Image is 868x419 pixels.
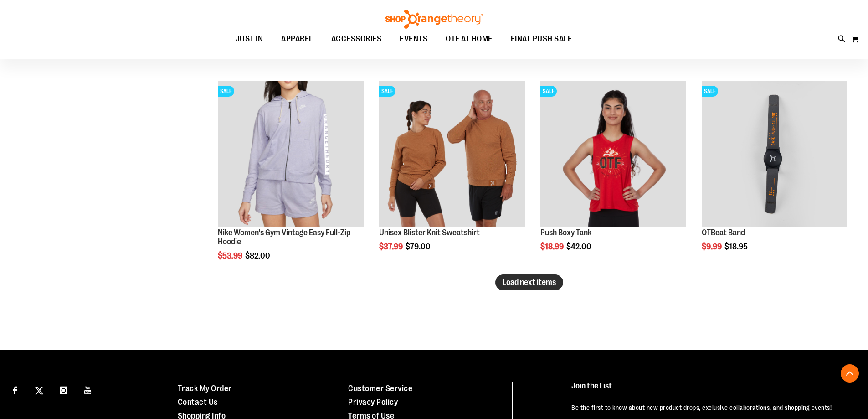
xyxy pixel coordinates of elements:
[503,278,556,287] span: Load next items
[841,364,859,383] button: Back To Top
[218,81,364,228] a: Product image for Nike Gym Vintage Easy Full Zip HoodieSALE
[31,382,47,398] a: Visit our X page
[390,29,437,50] a: EVENTS
[178,384,232,393] a: Track My Order
[375,77,529,274] div: product
[348,384,412,393] a: Customer Service
[379,81,525,227] img: Product image for Unisex Blister Knit Sweatshirt
[7,382,23,398] a: Visit our Facebook page
[571,403,847,412] p: Be the first to know about new product drops, exclusive collaborations, and shopping events!
[400,29,427,49] span: EVENTS
[218,251,244,260] span: $53.99
[384,10,484,29] img: Shop Orangetheory
[702,81,847,227] img: OTBeat Band
[178,398,218,407] a: Contact Us
[495,274,563,290] button: Load next items
[226,29,272,50] a: JUST IN
[540,242,565,251] span: $18.99
[437,29,502,50] a: OTF AT HOME
[56,382,72,398] a: Visit our Instagram page
[379,242,404,251] span: $37.99
[702,242,723,251] span: $9.99
[702,228,745,237] a: OTBeat Band
[511,29,572,49] span: FINAL PUSH SALE
[331,29,382,49] span: ACCESSORIES
[446,29,493,49] span: OTF AT HOME
[213,77,368,283] div: product
[35,387,43,395] img: Twitter
[540,86,557,97] span: SALE
[536,77,691,274] div: product
[245,251,272,260] span: $82.00
[218,86,234,97] span: SALE
[566,242,593,251] span: $42.00
[218,81,364,227] img: Product image for Nike Gym Vintage Easy Full Zip Hoodie
[348,398,398,407] a: Privacy Policy
[540,81,686,228] a: Product image for Push Boxy TankSALE
[697,77,852,274] div: product
[571,382,847,398] h4: Join the List
[724,242,749,251] span: $18.95
[406,242,432,251] span: $79.00
[502,29,581,49] a: FINAL PUSH SALE
[322,29,391,50] a: ACCESSORIES
[379,86,395,97] span: SALE
[702,81,847,228] a: OTBeat BandSALE
[379,228,480,237] a: Unisex Blister Knit Sweatshirt
[272,29,322,50] a: APPAREL
[540,228,591,237] a: Push Boxy Tank
[702,86,718,97] span: SALE
[218,228,350,246] a: Nike Women's Gym Vintage Easy Full-Zip Hoodie
[80,382,96,398] a: Visit our Youtube page
[379,81,525,228] a: Product image for Unisex Blister Knit SweatshirtSALE
[236,29,263,49] span: JUST IN
[540,81,686,227] img: Product image for Push Boxy Tank
[281,29,313,49] span: APPAREL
